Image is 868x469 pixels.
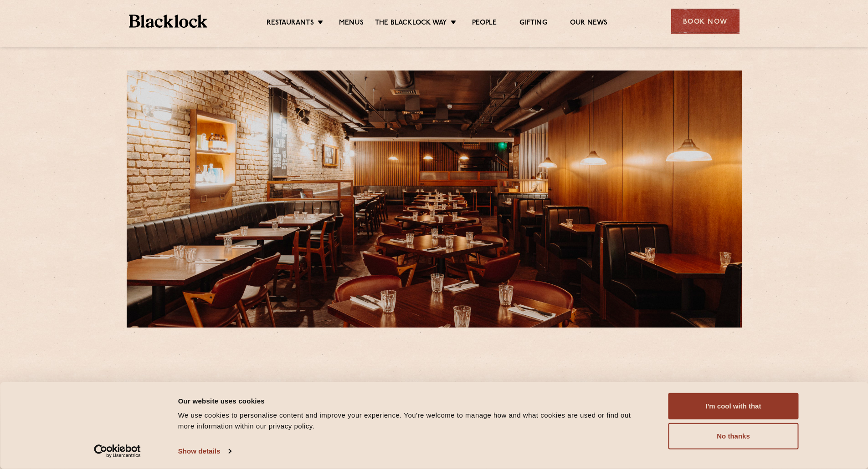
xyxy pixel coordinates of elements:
[129,15,208,28] img: BL_Textured_Logo-footer-cropped.svg
[668,423,799,449] button: No thanks
[77,444,157,458] a: Usercentrics Cookiebot - opens in a new window
[178,410,648,432] div: We use cookies to personalise content and improve your experience. You're welcome to manage how a...
[472,19,497,29] a: People
[570,19,608,29] a: Our News
[519,19,547,29] a: Gifting
[339,19,364,29] a: Menus
[267,19,314,29] a: Restaurants
[178,395,648,406] div: Our website uses cookies
[668,393,799,419] button: I'm cool with that
[375,19,447,29] a: The Blacklock Way
[178,444,231,458] a: Show details
[671,9,740,34] div: Book Now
